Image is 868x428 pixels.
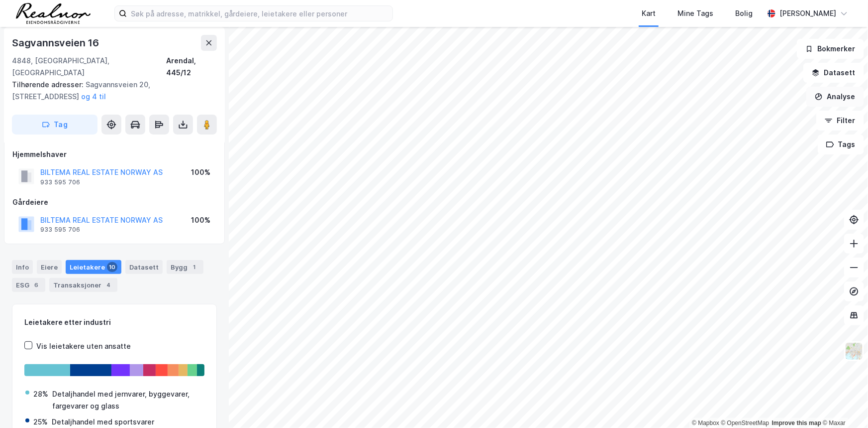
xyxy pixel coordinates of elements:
[40,178,80,186] div: 933 595 706
[797,39,864,59] button: Bokmerker
[52,388,203,412] div: Detaljhandel med jernvarer, byggevarer, fargevarer og glass
[33,416,48,428] div: 25%
[49,278,117,292] div: Transaksjoner
[31,280,41,290] div: 6
[107,262,117,272] div: 10
[66,260,121,274] div: Leietakere
[642,7,656,19] div: Kart
[12,79,209,103] div: Sagvannsveien 20, [STREET_ADDRESS]
[12,115,97,135] button: Tag
[692,420,719,427] a: Mapbox
[803,63,864,83] button: Datasett
[677,7,713,19] div: Mine Tags
[818,380,868,428] iframe: Chat Widget
[191,166,210,178] div: 100%
[167,260,203,274] div: Bygg
[40,226,80,234] div: 933 595 706
[12,148,216,160] div: Hjemmelshaver
[37,260,62,274] div: Eiere
[12,55,167,79] div: 4848, [GEOGRAPHIC_DATA], [GEOGRAPHIC_DATA]
[12,80,86,89] span: Tilhørende adresser:
[772,420,821,427] a: Improve this map
[12,260,33,274] div: Info
[816,111,864,131] button: Filter
[806,87,864,107] button: Analyse
[12,35,101,51] div: Sagvannsveien 16
[845,342,864,361] img: Z
[167,55,217,79] div: Arendal, 445/12
[127,6,392,21] input: Søk på adresse, matrikkel, gårdeiere, leietakere eller personer
[818,135,864,154] button: Tags
[16,3,91,24] img: realnor-logo.934646d98de889bb5806.png
[12,278,45,292] div: ESG
[779,7,836,19] div: [PERSON_NAME]
[125,260,163,274] div: Datasett
[818,380,868,428] div: Kontrollprogram for chat
[190,262,199,272] div: 1
[103,280,113,290] div: 4
[52,416,154,428] div: Detaljhandel med sportsvarer
[191,214,210,226] div: 100%
[36,340,131,352] div: Vis leietakere uten ansatte
[721,420,770,427] a: OpenStreetMap
[735,7,753,19] div: Bolig
[12,196,216,208] div: Gårdeiere
[33,388,48,400] div: 28%
[24,316,204,328] div: Leietakere etter industri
